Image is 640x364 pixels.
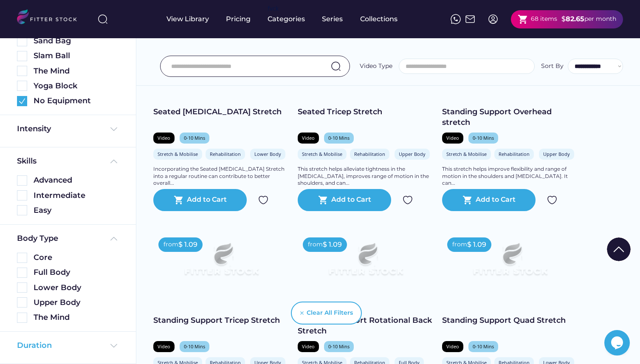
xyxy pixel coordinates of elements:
div: 0-10 Mins [473,135,494,141]
div: Rehabilitation [210,151,241,157]
img: Group%201000002324.svg [547,195,557,205]
div: Upper Body [543,151,570,157]
img: Rectangle%205126.svg [17,81,27,91]
div: per month [584,15,616,23]
div: Video [446,343,459,350]
div: 68 items [531,15,557,23]
img: Frame%20%284%29.svg [109,341,119,351]
button: shopping_cart [174,195,184,205]
button: shopping_cart [318,195,328,205]
div: This stretch helps alleviate tightness in the [MEDICAL_DATA], improves range of motion in the sho... [298,166,434,187]
div: Categories [268,14,305,24]
div: Video [302,135,315,141]
div: Body Type [17,233,58,244]
div: Video [302,343,315,350]
strong: 82.65 [566,15,584,23]
div: Seated [MEDICAL_DATA] Stretch [153,107,289,117]
div: Standing Support Overhead stretch [442,107,578,128]
div: Rehabilitation [499,151,530,157]
div: Sort By [541,62,564,71]
div: The Mind [34,66,119,76]
img: search-normal.svg [331,61,341,71]
img: Vector%20%281%29.svg [300,311,304,315]
div: Easy [34,205,119,216]
img: Frame%2079%20%281%29.svg [311,232,420,293]
div: Lower Body [254,151,281,157]
iframe: chat widget [604,330,632,356]
img: Rectangle%205126.svg [17,190,27,200]
div: Add to Cart [187,195,227,205]
img: Group%201000002324.svg [403,195,413,205]
div: Series [322,14,343,24]
div: This stretch helps improve flexibility and range of motion in the shoulders and [MEDICAL_DATA]. I... [442,166,578,187]
div: 0-10 Mins [328,135,350,141]
div: Video [446,135,459,141]
img: Group%201000002360.svg [17,96,27,106]
div: Standing Support Rotational Back Stretch [298,315,434,336]
div: Rehabilitation [354,151,385,157]
div: Skills [17,156,38,166]
img: Rectangle%205126.svg [17,36,27,46]
img: Frame%2079%20%281%29.svg [167,232,276,293]
div: fvck [268,4,279,13]
img: LOGO.svg [17,9,84,27]
div: Intermediate [34,190,119,201]
img: Group%201000002324.svg [258,195,268,205]
div: Slam Ball [34,51,119,61]
img: Rectangle%205126.svg [17,51,27,61]
div: 0-10 Mins [328,343,350,350]
img: Rectangle%205126.svg [17,313,27,323]
img: Frame%20%285%29.svg [109,156,119,166]
div: Stretch & Mobilise [158,151,198,157]
div: from [452,240,467,249]
div: Incorporating the Seated [MEDICAL_DATA] Stretch into a regular routine can contribute to better o... [153,166,289,187]
img: Frame%20%284%29.svg [109,124,119,134]
div: $ [561,14,566,24]
div: 0-10 Mins [184,135,205,141]
img: Rectangle%205126.svg [17,268,27,278]
div: Yoga Block [34,81,119,91]
img: Rectangle%205126.svg [17,205,27,215]
div: Clear All Filters [307,309,353,317]
div: Video Type [360,62,392,71]
div: from [164,240,178,249]
img: Rectangle%205126.svg [17,253,27,263]
text: shopping_cart [518,14,528,25]
div: Stretch & Mobilise [446,151,487,157]
img: profile-circle.svg [488,14,498,24]
div: $ 1.09 [178,240,197,249]
img: Rectangle%205126.svg [17,282,27,293]
div: The Mind [34,312,119,323]
div: Video [158,343,170,350]
img: Frame%2051.svg [465,14,475,24]
div: Lower Body [34,282,119,293]
div: Stretch & Mobilise [302,151,342,157]
div: Intensity [17,124,51,134]
div: Add to Cart [476,195,516,205]
div: Standing Support Tricep Stretch [153,315,289,326]
div: $ 1.09 [467,240,486,249]
div: Advanced [34,175,119,186]
div: Seated Tricep Stretch [298,107,434,117]
div: Core [34,252,119,263]
div: $ 1.09 [323,240,342,249]
div: Duration [17,340,52,351]
div: Upper Body [399,151,426,157]
img: search-normal%203.svg [98,14,108,24]
div: Upper Body [34,297,119,308]
img: meteor-icons_whatsapp%20%281%29.svg [451,14,461,24]
div: Sand Bag [34,36,119,46]
img: Frame%20%285%29.svg [109,234,119,244]
div: View Library [166,14,209,24]
div: from [308,240,323,249]
div: Standing Support Quad Stretch [442,315,578,326]
div: 0-10 Mins [184,343,205,350]
img: Rectangle%205126.svg [17,66,27,76]
img: Rectangle%205126.svg [17,175,27,186]
text: shopping_cart [462,195,473,205]
div: No Equipment [34,96,119,106]
img: Group%201000002322%20%281%29.svg [607,237,631,261]
img: Rectangle%205126.svg [17,297,27,308]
